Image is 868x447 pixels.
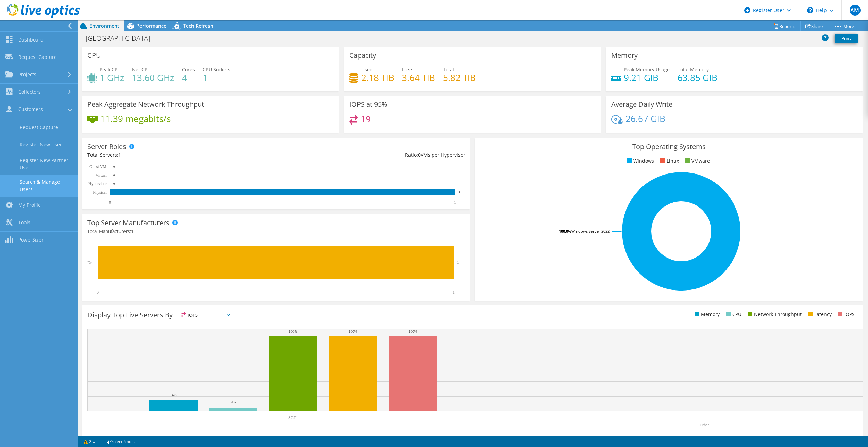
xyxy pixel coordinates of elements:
[700,423,709,427] text: Other
[118,152,121,158] span: 1
[418,152,421,158] span: 0
[276,151,465,159] div: Ratio: VMs per Hypervisor
[800,21,828,31] a: Share
[100,66,121,73] span: Peak CPU
[807,7,813,13] svg: \n
[361,74,394,81] h4: 2.18 TiB
[100,74,124,81] h4: 1 GHz
[89,22,119,29] span: Environment
[87,143,126,150] h3: Server Roles
[453,290,455,295] text: 1
[624,66,670,73] span: Peak Memory Usage
[183,22,213,29] span: Tech Refresh
[349,52,376,59] h3: Capacity
[480,143,858,150] h3: Top Operating Systems
[571,229,610,234] tspan: Windows Server 2022
[96,173,107,178] text: Virtual
[79,437,100,446] a: 2
[559,229,571,234] tspan: 100.0%
[97,290,99,295] text: 0
[87,151,276,159] div: Total Servers:
[136,22,166,29] span: Performance
[87,52,101,59] h3: CPU
[87,101,204,108] h3: Peak Aggregate Network Throughput
[349,329,357,333] text: 100%
[658,157,679,165] li: Linux
[349,101,387,108] h3: IOPS at 95%
[835,34,858,43] a: Print
[87,219,169,227] h3: Top Server Manufacturers
[89,164,106,169] text: Guest VM
[231,400,236,404] text: 4%
[836,311,855,318] li: IOPS
[170,393,177,397] text: 14%
[109,200,111,205] text: 0
[683,157,710,165] li: VMware
[182,74,195,81] h4: 4
[402,74,435,81] h4: 3.64 TiB
[408,329,417,333] text: 100%
[625,157,654,165] li: Windows
[88,181,107,186] text: Hypervisor
[678,74,717,81] h4: 63.85 GiB
[87,260,95,265] text: Dell
[443,74,476,81] h4: 5.82 TiB
[678,66,709,73] span: Total Memory
[132,66,151,73] span: Net CPU
[87,228,465,235] h4: Total Manufacturers:
[100,115,171,122] h4: 11.39 megabits/s
[131,228,134,234] span: 1
[454,200,456,205] text: 1
[850,5,861,16] span: AM
[443,66,454,73] span: Total
[724,311,741,318] li: CPU
[83,35,161,42] h1: [GEOGRAPHIC_DATA]
[113,182,115,185] text: 0
[361,66,373,73] span: Used
[182,66,195,73] span: Cores
[625,115,665,122] h4: 26.67 GiB
[361,115,371,123] h4: 19
[93,190,107,195] text: Physical
[693,311,720,318] li: Memory
[113,165,115,168] text: 0
[746,311,802,318] li: Network Throughput
[289,329,298,333] text: 100%
[402,66,412,73] span: Free
[611,52,638,59] h3: Memory
[828,21,859,31] a: More
[624,74,670,81] h4: 9.21 GiB
[100,437,139,446] a: Project Notes
[611,101,672,108] h3: Average Daily Write
[179,311,233,319] span: IOPS
[203,66,230,73] span: CPU Sockets
[768,21,801,31] a: Reports
[458,191,460,194] text: 1
[203,74,230,81] h4: 1
[113,173,115,177] text: 0
[288,415,298,420] text: SCT1
[132,74,174,81] h4: 13.60 GHz
[457,260,459,264] text: 1
[806,311,832,318] li: Latency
